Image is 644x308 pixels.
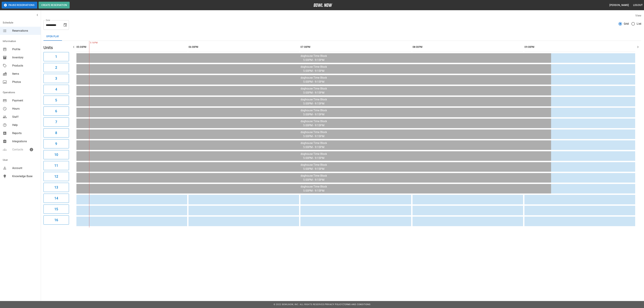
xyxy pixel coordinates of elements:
[12,115,38,119] span: Staff
[55,130,57,136] h6: 8
[12,107,38,111] span: Hours
[524,42,635,52] th: 09:00PM
[43,150,69,159] button: 10
[43,45,69,50] h5: Units
[12,166,38,170] span: Account
[343,303,370,306] a: Terms and Conditions
[39,2,70,9] button: Create Reservation
[54,174,58,179] h6: 12
[55,76,57,81] h6: 3
[314,3,332,7] img: logo
[55,119,57,125] h6: 7
[43,172,69,181] button: 12
[12,64,38,68] span: Products
[12,139,38,143] span: Integrations
[274,303,325,306] span: © 2022 BowlNow, Inc. All Rights Reserved.
[54,185,58,190] h6: 13
[55,65,57,70] h6: 2
[43,33,641,41] div: inventory tabs
[300,42,411,52] th: 07:00PM
[2,2,37,9] button: Pause Reservations
[43,52,69,61] button: 1
[55,54,57,59] h6: 1
[325,303,343,306] a: Privacy Policy
[54,196,58,201] h6: 14
[12,29,38,33] span: Reservations
[76,42,187,52] th: 05:00PM
[43,63,69,72] button: 2
[75,41,637,228] table: sticky table
[43,85,69,94] button: 4
[55,141,57,147] h6: 9
[54,217,58,223] h6: 16
[43,74,69,83] button: 3
[12,99,38,103] span: Payment
[54,206,58,212] h6: 15
[413,42,523,52] th: 08:00PM
[12,80,38,84] span: Photos
[43,183,69,192] button: 13
[43,205,69,214] button: 15
[12,174,38,178] span: Knowledge Base
[43,128,69,137] button: 8
[43,33,62,41] button: Open Play
[55,87,57,92] h6: 4
[55,108,57,114] h6: 6
[43,161,69,170] button: 11
[635,14,641,17] label: View
[624,22,629,26] span: Grid
[189,42,299,52] th: 06:00PM
[608,2,630,8] button: [PERSON_NAME]
[12,72,38,76] span: Items
[43,107,69,116] button: 6
[54,163,58,168] h6: 11
[43,139,69,148] button: 9
[89,41,90,45] span: 5:16PM
[637,22,641,26] span: List
[43,215,69,225] button: 16
[62,22,69,28] button: Choose date, selected date is Sep 28, 2025
[43,117,69,127] button: 7
[55,98,57,103] h6: 5
[12,123,38,127] span: Help
[54,152,58,157] h6: 10
[43,194,69,203] button: 14
[43,96,69,105] button: 5
[632,2,644,8] button: Logout
[12,131,38,135] span: Reports
[12,55,38,60] span: Inventory
[12,47,38,51] span: Profile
